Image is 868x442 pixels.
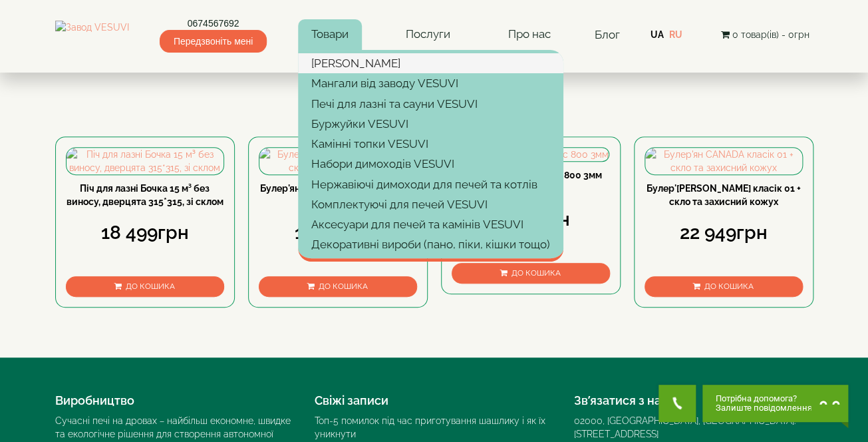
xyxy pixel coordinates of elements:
[494,19,563,50] a: Про нас
[315,394,554,407] h4: Свіжі записи
[67,148,223,174] img: Піч для лазні Бочка 15 м³ без виносу, дверцята 315*315, зі склом
[298,73,563,93] a: Мангали від заводу VESUVI
[645,220,803,246] div: 22 949грн
[315,415,545,439] a: Топ-5 помилок під час приготування шашлику і як їх уникнути
[645,276,803,297] button: До кошика
[160,30,267,53] span: Передзвоніть мені
[647,183,801,207] a: Булер'[PERSON_NAME] класік 01 + скло та захисний кожух
[298,94,563,114] a: Печі для лазні та сауни VESUVI
[716,394,812,403] span: Потрібна допомога?
[658,385,696,422] button: Get Call button
[55,394,295,407] h4: Виробництво
[595,28,620,41] a: Блог
[645,148,802,174] img: Булер'ян CANADA класік 01 + скло та захисний кожух
[126,282,175,291] span: До кошика
[716,403,812,413] span: Залиште повідомлення
[260,183,415,207] a: Булер'ян CANADA класік 00 + скло і захисний кожух
[298,114,563,134] a: Буржуйки VESUVI
[298,19,362,50] a: Товари
[298,234,563,254] a: Декоративні вироби (пано, піки, кішки тощо)
[66,220,224,246] div: 18 499грн
[702,385,848,422] button: Chat button
[298,154,563,174] a: Набори димоходів VESUVI
[67,183,223,207] a: Піч для лазні Бочка 15 м³ без виносу, дверцята 315*315, зі склом
[298,214,563,234] a: Аксесуари для печей та камінів VESUVI
[298,194,563,214] a: Комплектуючі для печей VESUVI
[160,17,267,30] a: 0674567692
[298,174,563,194] a: Нержавіючі димоходи для печей та котлів
[574,414,813,441] div: 02000, [GEOGRAPHIC_DATA], [GEOGRAPHIC_DATA]. [STREET_ADDRESS]
[716,27,813,42] button: 0 товар(ів) - 0грн
[66,276,224,297] button: До кошика
[452,263,610,284] button: До кошика
[704,282,754,291] span: До кошика
[259,276,417,297] button: До кошика
[511,268,561,278] span: До кошика
[319,282,368,291] span: До кошика
[732,29,809,40] span: 0 товар(ів) - 0грн
[651,29,664,40] a: UA
[392,19,464,50] a: Послуги
[259,148,416,174] img: Булер'ян CANADA класік 00 + скло і захисний кожух
[298,134,563,154] a: Камінні топки VESUVI
[669,29,682,40] a: RU
[55,21,129,49] img: Завод VESUVI
[574,394,813,407] h4: Зв’язатися з нами
[259,220,417,246] div: 17 999грн
[298,53,563,73] a: [PERSON_NAME]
